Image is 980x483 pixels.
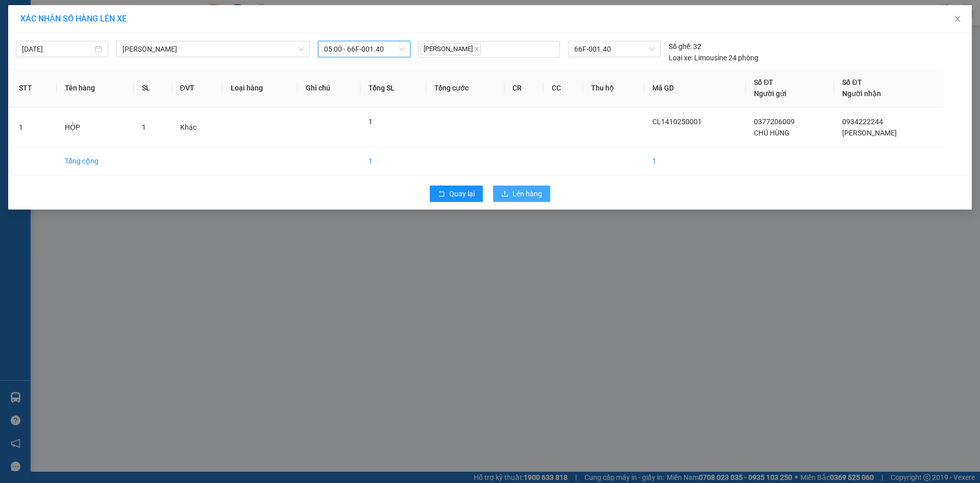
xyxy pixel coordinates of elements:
span: CL1410250001 [652,118,702,126]
button: Close [943,5,972,34]
td: Khác [172,108,223,147]
div: 0377206009 [9,44,90,58]
div: [PERSON_NAME] [97,32,201,44]
span: Loại xe: [669,52,693,63]
span: Số ĐT [754,78,773,86]
td: Tổng cộng [57,147,134,175]
button: rollbackQuay lại [430,186,483,202]
th: ĐVT [172,68,223,108]
span: 1 [369,118,373,126]
span: close [474,47,479,52]
span: Nhận: [97,9,122,19]
span: [PERSON_NAME] [842,129,897,137]
th: Thu hộ [583,68,644,108]
span: upload [501,190,508,198]
span: Người gửi [754,89,787,98]
th: Tổng SL [360,68,426,108]
div: [PERSON_NAME] [9,9,90,32]
span: Quay lại [449,188,475,199]
span: [PERSON_NAME] [421,43,481,55]
th: Ghi chú [298,68,361,108]
th: CC [544,68,583,108]
td: 1 [360,147,426,175]
td: HỘP [57,108,134,147]
span: Chưa thu [96,64,133,75]
span: 0934222244 [842,118,883,126]
span: Số ĐT [842,78,862,86]
th: SL [134,68,171,108]
span: 05:00 - 66F-001.40 [324,41,404,57]
span: Lên hàng [512,188,542,199]
div: CHÚ HÙNG [9,32,90,44]
span: down [298,46,304,52]
td: 1 [644,147,746,175]
th: Loại hàng [223,68,298,108]
span: XÁC NHẬN SỐ HÀNG LÊN XE [20,14,127,24]
div: 0934222244 [97,44,201,58]
div: 32 [669,41,701,52]
span: 0377206009 [754,118,795,126]
th: CR [504,68,544,108]
input: 14/10/2025 [22,43,93,55]
th: Tên hàng [57,68,134,108]
th: Tổng cước [426,68,504,108]
th: Mã GD [644,68,746,108]
th: STT [11,68,57,108]
span: Số ghế: [669,41,692,52]
span: CHÚ HÙNG [754,129,790,137]
button: uploadLên hàng [493,186,550,202]
span: rollback [438,190,445,198]
div: [GEOGRAPHIC_DATA] [97,9,201,32]
span: 66F-001.40 [574,41,654,57]
span: close [953,15,962,23]
td: 1 [11,108,57,147]
span: Cao Lãnh - Hồ Chí Minh [122,41,304,57]
span: 1 [142,123,146,131]
span: Gửi: [9,9,24,19]
div: Limousine 24 phòng [669,52,758,63]
span: Người nhận [842,89,881,98]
